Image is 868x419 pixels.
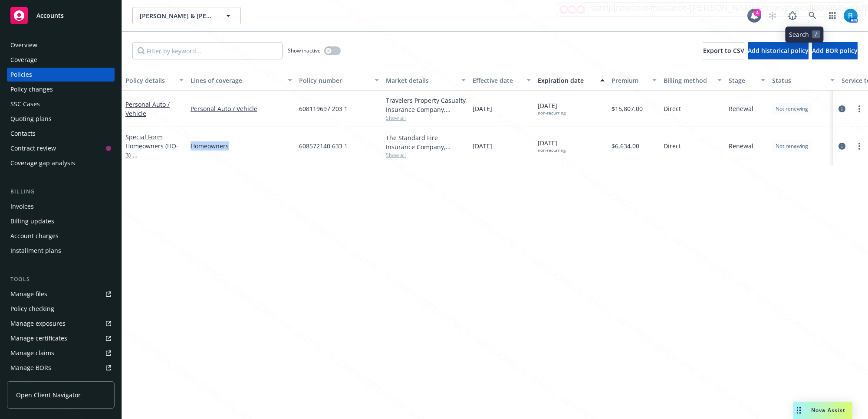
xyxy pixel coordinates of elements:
[7,302,115,316] a: Policy checking
[299,141,348,151] span: 608572140 633 1
[386,114,466,121] span: Show all
[612,104,643,113] span: $15,807.00
[125,133,181,196] a: Special Form Homeowners (HO-3)
[132,7,241,24] button: [PERSON_NAME] & [PERSON_NAME]
[7,244,115,258] a: Installment plans
[776,142,808,150] span: Not renewing
[776,105,808,113] span: Not renewing
[7,317,115,331] a: Manage exposures
[811,406,845,414] span: Nova Assist
[10,82,53,96] div: Policy changes
[7,127,115,141] a: Contacts
[664,141,681,151] span: Direct
[10,287,47,301] div: Manage files
[10,302,54,316] div: Policy checking
[10,156,75,170] div: Coverage gap analysis
[538,110,566,116] div: non-recurring
[703,42,744,59] button: Export to CSV
[538,138,566,153] span: [DATE]
[812,46,858,55] span: Add BOR policy
[7,82,115,96] a: Policy changes
[660,70,725,91] button: Billing method
[7,156,115,170] a: Coverage gap analysis
[10,97,40,111] div: SSC Cases
[187,70,296,91] button: Lines of coverage
[10,141,56,155] div: Contract review
[7,3,115,28] a: Accounts
[7,331,115,345] a: Manage certificates
[10,53,37,67] div: Coverage
[10,38,37,52] div: Overview
[748,46,809,55] span: Add historical policy
[7,214,115,228] a: Billing updates
[703,46,744,55] span: Export to CSV
[288,47,321,54] span: Show inactive
[7,112,115,126] a: Quoting plans
[10,361,51,375] div: Manage BORs
[382,70,469,91] button: Market details
[784,7,801,24] a: Report a Bug
[10,331,67,345] div: Manage certificates
[729,104,753,113] span: Renewal
[7,229,115,243] a: Account charges
[296,70,382,91] button: Policy number
[191,76,283,85] div: Lines of coverage
[7,38,115,52] a: Overview
[10,112,52,126] div: Quoting plans
[473,104,492,113] span: [DATE]
[824,7,841,24] a: Switch app
[804,7,821,24] a: Search
[769,70,838,91] button: Status
[729,76,756,85] div: Stage
[10,317,66,331] div: Manage exposures
[538,147,566,153] div: non-recurring
[386,133,466,151] div: The Standard Fire Insurance Company, Travelers Insurance
[793,402,804,419] div: Drag to move
[7,346,115,360] a: Manage claims
[7,275,115,284] div: Tools
[125,100,170,118] a: Personal Auto / Vehicle
[299,76,369,85] div: Policy number
[772,76,825,85] div: Status
[122,70,187,91] button: Policy details
[725,70,769,91] button: Stage
[10,229,59,243] div: Account charges
[386,151,466,159] span: Show all
[844,9,858,23] img: photo
[16,390,81,399] span: Open Client Navigator
[473,76,521,85] div: Effective date
[538,101,566,116] span: [DATE]
[7,187,115,196] div: Billing
[10,68,32,82] div: Policies
[125,76,174,85] div: Policy details
[191,104,292,113] a: Personal Auto / Vehicle
[10,346,54,360] div: Manage claims
[10,127,36,141] div: Contacts
[386,76,456,85] div: Market details
[664,104,681,113] span: Direct
[612,141,639,151] span: $6,634.00
[664,76,712,85] div: Billing method
[837,141,847,151] a: circleInformation
[812,42,858,59] button: Add BOR policy
[7,53,115,67] a: Coverage
[10,214,54,228] div: Billing updates
[132,42,283,59] input: Filter by keyword...
[7,361,115,375] a: Manage BORs
[793,402,852,419] button: Nova Assist
[854,141,865,151] a: more
[753,9,761,16] div: 4
[534,70,608,91] button: Expiration date
[10,200,34,213] div: Invoices
[191,141,292,151] a: Homeowners
[608,70,660,91] button: Premium
[538,76,595,85] div: Expiration date
[7,97,115,111] a: SSC Cases
[7,287,115,301] a: Manage files
[748,42,809,59] button: Add historical policy
[473,141,492,151] span: [DATE]
[140,11,215,20] span: [PERSON_NAME] & [PERSON_NAME]
[7,141,115,155] a: Contract review
[7,200,115,213] a: Invoices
